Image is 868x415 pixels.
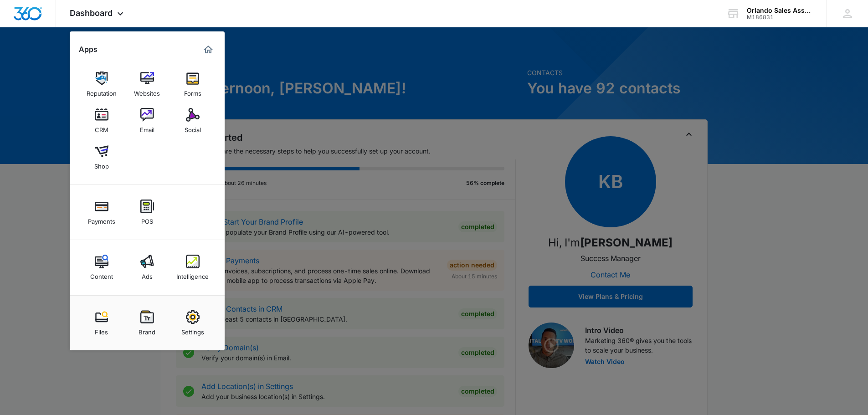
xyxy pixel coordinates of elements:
[181,324,204,336] div: Settings
[88,213,115,225] div: Payments
[84,103,119,138] a: CRM
[79,45,98,54] h2: Apps
[140,122,154,133] div: Email
[175,306,210,340] a: Settings
[95,122,108,133] div: CRM
[130,195,164,230] a: POS
[747,14,813,20] div: account id
[84,306,119,340] a: Files
[184,85,201,97] div: Forms
[185,122,201,133] div: Social
[747,7,813,14] div: account name
[130,103,164,138] a: Email
[84,250,119,285] a: Content
[175,250,210,285] a: Intelligence
[94,158,109,170] div: Shop
[84,140,119,174] a: Shop
[130,306,164,340] a: Brand
[84,195,119,230] a: Payments
[142,268,153,280] div: Ads
[130,67,164,102] a: Websites
[70,8,113,18] span: Dashboard
[141,213,153,225] div: POS
[139,324,155,336] div: Brand
[134,85,160,97] div: Websites
[84,67,119,102] a: Reputation
[201,42,216,57] a: Marketing 360® Dashboard
[175,67,210,102] a: Forms
[175,103,210,138] a: Social
[90,268,113,280] div: Content
[95,324,108,336] div: Files
[87,85,117,97] div: Reputation
[130,250,164,285] a: Ads
[176,268,209,280] div: Intelligence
